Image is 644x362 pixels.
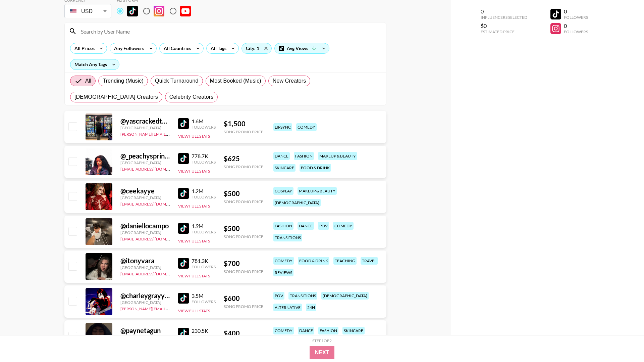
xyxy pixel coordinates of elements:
div: Step 1 of 2 [312,338,332,343]
div: Song Promo Price [224,129,263,134]
a: [EMAIL_ADDRESS][DOMAIN_NAME] [120,270,188,276]
img: TikTok [178,153,189,164]
div: [GEOGRAPHIC_DATA] [120,335,170,340]
span: Quick Turnaround [155,77,199,85]
div: All Prices [70,43,96,53]
button: View Full Stats [178,273,210,278]
div: @ itonyvara [120,257,170,265]
div: food & drink [300,164,331,172]
div: reviews [273,269,293,276]
div: Avg Views [275,43,329,53]
div: comedy [273,257,294,265]
div: skincare [342,327,365,334]
div: [GEOGRAPHIC_DATA] [120,265,170,270]
div: [GEOGRAPHIC_DATA] [120,125,170,130]
div: All Countries [160,43,193,53]
div: Followers [192,264,216,269]
button: View Full Stats [178,238,210,243]
div: 3.5M [192,292,216,299]
img: Instagram [154,6,164,16]
div: All Tags [207,43,228,53]
div: $ 600 [224,294,263,303]
div: 0 [481,8,527,15]
div: Followers [192,125,216,130]
div: alternative [273,304,302,311]
div: @ daniellocampo [120,222,170,230]
a: [PERSON_NAME][EMAIL_ADDRESS][DOMAIN_NAME] [120,305,220,311]
img: TikTok [178,223,189,234]
div: dance [298,222,314,230]
div: $ 625 [224,154,263,163]
div: @ _peachysprinkles [120,152,170,160]
div: Followers [564,15,588,20]
div: @ yascrackedthat [120,117,170,125]
div: Song Promo Price [224,234,263,239]
div: Estimated Price [481,29,527,34]
div: comedy [273,327,294,334]
button: View Full Stats [178,308,210,313]
div: cosplay [273,187,293,195]
a: [EMAIL_ADDRESS][DOMAIN_NAME] [120,165,188,172]
img: TikTok [127,6,138,16]
div: $ 700 [224,259,263,268]
div: teaching [333,257,357,265]
span: Most Booked (Music) [210,77,261,85]
span: [DEMOGRAPHIC_DATA] Creators [74,93,158,101]
div: Followers [192,194,216,199]
div: pov [318,222,329,230]
div: $ 500 [224,189,263,198]
div: 1.6M [192,118,216,125]
div: 778.7K [192,153,216,160]
div: transitions [288,292,317,300]
span: New Creators [273,77,306,85]
div: USD [66,5,110,17]
div: $ 1,500 [224,120,263,128]
div: $ 400 [224,329,263,337]
div: 1.2M [192,188,216,194]
img: TikTok [178,118,189,129]
iframe: Drift Widget Chat Controller [610,328,636,354]
div: @ ceekayye [120,187,170,195]
img: TikTok [178,188,189,199]
button: View Full Stats [178,203,210,209]
div: food & drink [298,257,329,265]
div: Influencers Selected [481,15,527,20]
div: $0 [481,22,527,29]
div: 230.5K [192,327,216,334]
div: Song Promo Price [224,164,263,169]
div: Followers [192,334,216,339]
div: fashion [294,152,314,160]
div: transitions [273,234,302,241]
span: Trending (Music) [103,77,144,85]
div: Song Promo Price [224,269,263,274]
div: dance [273,152,290,160]
div: @ paynetagun [120,326,170,335]
div: $ 500 [224,224,263,233]
a: [PERSON_NAME][EMAIL_ADDRESS][DOMAIN_NAME] [120,130,220,137]
span: Celebrity Creators [169,93,214,101]
div: City: 1 [242,43,271,53]
div: 1.9M [192,223,216,229]
div: Followers [192,229,216,234]
div: dance [298,327,314,334]
div: [GEOGRAPHIC_DATA] [120,160,170,165]
div: 0 [564,22,588,29]
span: All [85,77,91,85]
div: Followers [564,29,588,34]
input: Search by User Name [77,26,382,37]
div: [DEMOGRAPHIC_DATA] [273,199,321,207]
div: 24h [306,304,316,311]
div: Any Followers [110,43,146,53]
div: comedy [333,222,354,230]
a: [EMAIL_ADDRESS][DOMAIN_NAME] [120,235,188,241]
button: View Full Stats [178,169,210,174]
div: comedy [296,123,317,131]
div: travel [361,257,378,265]
div: [GEOGRAPHIC_DATA] [120,195,170,200]
div: 0 [564,8,588,15]
img: TikTok [178,328,189,338]
div: makeup & beauty [298,187,337,195]
div: @ charleygrayyyy [120,291,170,300]
div: lipsync [273,123,292,131]
div: Match Any Tags [70,59,119,70]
